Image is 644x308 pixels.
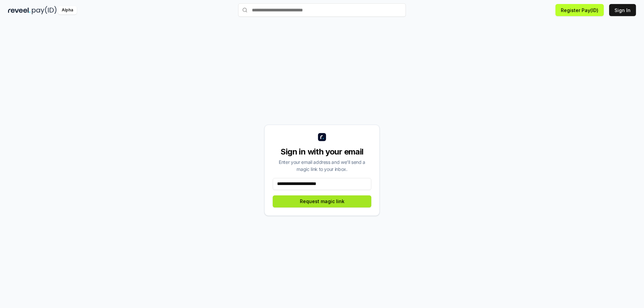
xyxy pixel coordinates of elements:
button: Sign In [609,4,636,16]
button: Register Pay(ID) [555,4,604,16]
img: logo_small [318,133,326,141]
div: Enter your email address and we’ll send a magic link to your inbox. [273,159,371,173]
img: reveel_dark [8,6,31,14]
div: Alpha [58,6,77,14]
div: Sign in with your email [273,146,371,157]
button: Request magic link [273,195,371,207]
img: pay_id [32,6,57,14]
